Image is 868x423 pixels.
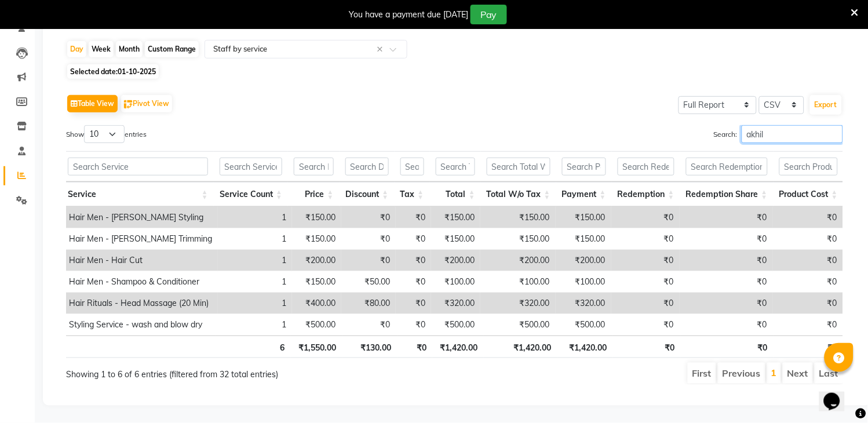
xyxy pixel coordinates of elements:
[680,182,774,207] th: Redemption Share: activate to sort column ascending
[556,228,611,250] td: ₹150.00
[124,100,133,109] img: pivot.png
[431,314,480,336] td: ₹500.00
[556,314,611,336] td: ₹500.00
[680,314,773,336] td: ₹0
[680,271,773,293] td: ₹0
[611,228,680,250] td: ₹0
[611,293,680,314] td: ₹0
[556,271,611,293] td: ₹100.00
[118,67,156,76] span: 01-10-2025
[292,250,341,271] td: ₹200.00
[377,43,386,56] span: Clear all
[773,293,843,314] td: ₹0
[341,228,396,250] td: ₹0
[773,314,843,336] td: ₹0
[431,250,480,271] td: ₹200.00
[480,314,556,336] td: ₹500.00
[218,207,292,228] td: 1
[611,207,680,228] td: ₹0
[292,228,341,250] td: ₹150.00
[480,293,556,314] td: ₹320.00
[62,182,214,207] th: Service: activate to sort column ascending
[218,250,292,271] td: 1
[218,228,292,250] td: 1
[67,95,118,112] button: Table View
[773,228,843,250] td: ₹0
[480,271,556,293] td: ₹100.00
[341,207,396,228] td: ₹0
[611,250,680,271] td: ₹0
[68,158,208,176] input: Search Service
[400,158,424,176] input: Search Tax
[432,336,484,358] th: ₹1,420.00
[63,293,218,314] td: Hair Rituals - Head Massage (20 Min)
[341,293,396,314] td: ₹80.00
[773,250,843,271] td: ₹0
[557,336,613,358] th: ₹1,420.00
[680,228,773,250] td: ₹0
[396,314,431,336] td: ₹0
[430,182,481,207] th: Total: activate to sort column ascending
[121,95,172,112] button: Pivot View
[341,271,396,293] td: ₹50.00
[436,158,475,176] input: Search Total
[145,41,199,57] div: Custom Range
[67,64,159,79] span: Selected date:
[556,182,612,207] th: Payment: activate to sort column ascending
[611,271,680,293] td: ₹0
[680,250,773,271] td: ₹0
[686,158,768,176] input: Search Redemption Share
[63,207,218,228] td: Hair Men - [PERSON_NAME] Styling
[89,41,114,57] div: Week
[613,336,681,358] th: ₹0
[556,293,611,314] td: ₹320.00
[63,250,218,271] td: Hair Men - Hair Cut
[218,293,292,314] td: 1
[480,207,556,228] td: ₹150.00
[342,336,397,358] th: ₹130.00
[819,377,856,411] iframe: chat widget
[773,271,843,293] td: ₹0
[84,125,125,143] select: Showentries
[680,293,773,314] td: ₹0
[396,293,431,314] td: ₹0
[742,125,843,143] input: Search:
[66,125,147,143] label: Show entries
[774,182,844,207] th: Product Cost: activate to sort column ascending
[556,250,611,271] td: ₹200.00
[480,250,556,271] td: ₹200.00
[431,293,480,314] td: ₹320.00
[397,336,432,358] th: ₹0
[680,207,773,228] td: ₹0
[291,336,342,358] th: ₹1,550.00
[431,271,480,293] td: ₹100.00
[556,207,611,228] td: ₹150.00
[116,41,143,57] div: Month
[481,182,556,207] th: Total W/o Tax: activate to sort column ascending
[611,314,680,336] td: ₹0
[288,182,339,207] th: Price: activate to sort column ascending
[341,314,396,336] td: ₹0
[484,336,557,358] th: ₹1,420.00
[294,158,333,176] input: Search Price
[341,250,396,271] td: ₹0
[562,158,606,176] input: Search Payment
[218,314,292,336] td: 1
[779,158,838,176] input: Search Product Cost
[345,158,389,176] input: Search Discount
[471,5,507,24] button: Pay
[218,271,292,293] td: 1
[292,271,341,293] td: ₹150.00
[214,182,289,207] th: Service Count: activate to sort column ascending
[487,158,550,176] input: Search Total W/o Tax
[773,207,843,228] td: ₹0
[292,314,341,336] td: ₹500.00
[774,336,844,358] th: ₹0
[714,125,843,143] label: Search:
[431,228,480,250] td: ₹150.00
[681,336,774,358] th: ₹0
[63,228,218,250] td: Hair Men - [PERSON_NAME] Trimming
[431,207,480,228] td: ₹150.00
[612,182,680,207] th: Redemption: activate to sort column ascending
[67,41,86,57] div: Day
